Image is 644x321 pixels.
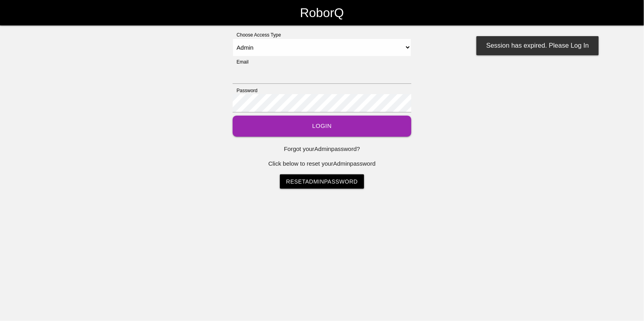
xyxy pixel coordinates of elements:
button: Login [233,116,411,137]
label: Choose Access Type [233,31,281,39]
p: Forgot your Admin password? [233,145,411,154]
label: Password [233,87,258,94]
a: ResetAdminPassword [280,174,364,189]
div: Session has expired. Please Log In [476,36,599,55]
label: Email [233,58,249,66]
p: Click below to reset your Admin password [233,159,411,168]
